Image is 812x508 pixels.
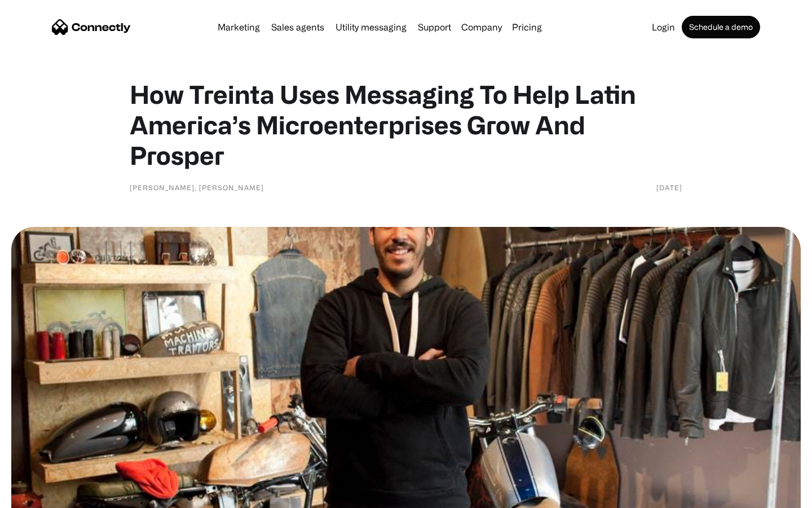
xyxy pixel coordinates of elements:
a: Pricing [507,23,546,32]
a: Schedule a demo [682,16,760,38]
div: [PERSON_NAME], [PERSON_NAME] [130,182,264,193]
a: Utility messaging [331,23,411,32]
a: Marketing [213,23,264,32]
aside: Language selected: English [11,488,68,504]
a: home [52,19,131,36]
div: [DATE] [656,182,682,193]
div: Company [461,19,502,35]
a: Sales agents [267,23,329,32]
a: Support [413,23,456,32]
h1: How Treinta Uses Messaging To Help Latin America’s Microenterprises Grow And Prosper [130,79,682,170]
a: Login [647,23,679,32]
ul: Language list [23,488,68,504]
div: Company [458,19,505,35]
